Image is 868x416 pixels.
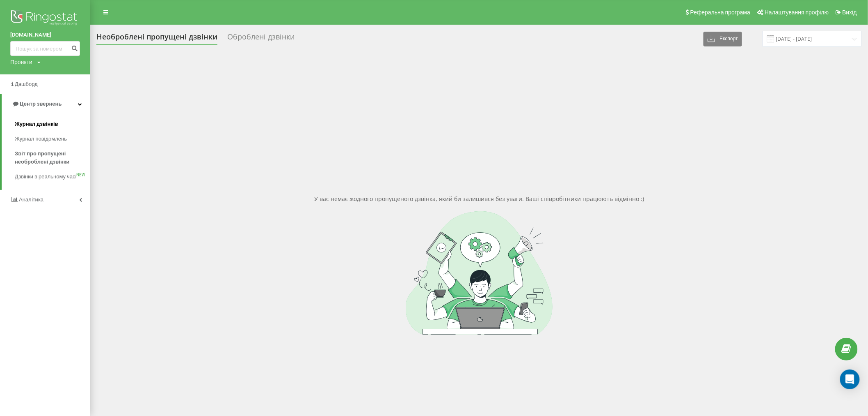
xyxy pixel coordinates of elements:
span: Дзвінки в реальному часі [15,173,76,181]
a: [DOMAIN_NAME] [10,31,80,39]
a: Журнал повідомлень [15,132,90,146]
a: Звіт про пропущені необроблені дзвінки [15,146,90,169]
span: Журнал дзвінків [15,120,58,128]
a: Центр звернень [2,94,90,114]
a: Журнал дзвінків [15,117,90,132]
span: Звіт про пропущені необроблені дзвінки [15,150,86,166]
span: Центр звернень [20,101,62,107]
input: Пошук за номером [10,41,80,56]
a: Дзвінки в реальному часіNEW [15,169,90,184]
span: Аналiтика [19,196,43,203]
span: Реферальна програма [690,9,751,16]
span: Журнал повідомлень [15,135,67,143]
div: Необроблені пропущені дзвінки [96,32,217,45]
span: Налаштування профілю [765,9,829,16]
div: Проекти [10,58,32,66]
div: Оброблені дзвінки [227,32,295,45]
span: Дашборд [15,81,38,87]
img: Ringostat logo [10,8,80,29]
button: Експорт [704,32,742,46]
span: Вихід [843,9,857,16]
div: Open Intercom Messenger [840,370,860,389]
